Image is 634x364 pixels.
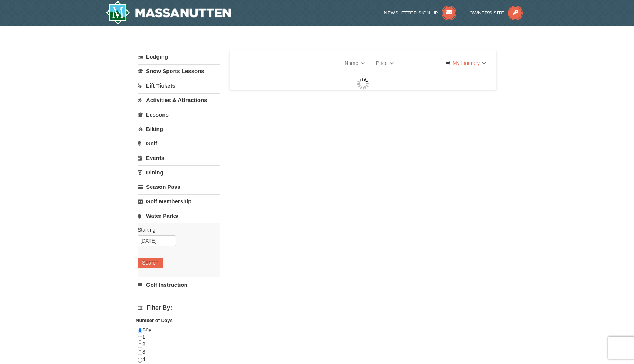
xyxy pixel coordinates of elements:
[357,78,369,90] img: wait gif
[138,79,220,92] a: Lift Tickets
[136,318,173,323] strong: Number of Days
[138,194,220,208] a: Golf Membership
[138,305,220,311] h4: Filter By:
[138,151,220,165] a: Events
[138,258,163,268] button: Search
[138,93,220,107] a: Activities & Attractions
[138,108,220,121] a: Lessons
[470,10,523,16] a: Owner's Site
[138,226,215,233] label: Starting
[138,50,220,63] a: Lodging
[138,278,220,292] a: Golf Instruction
[138,209,220,223] a: Water Parks
[138,165,220,179] a: Dining
[138,122,220,136] a: Biking
[138,137,220,150] a: Golf
[370,56,400,70] a: Price
[470,10,505,16] span: Owner's Site
[138,180,220,194] a: Season Pass
[138,64,220,78] a: Snow Sports Lessons
[339,56,370,70] a: Name
[441,58,491,69] a: My Itinerary
[106,1,231,24] a: Massanutten Resort
[384,10,457,16] a: Newsletter Sign Up
[106,1,231,24] img: Massanutten Resort Logo
[384,10,438,16] span: Newsletter Sign Up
